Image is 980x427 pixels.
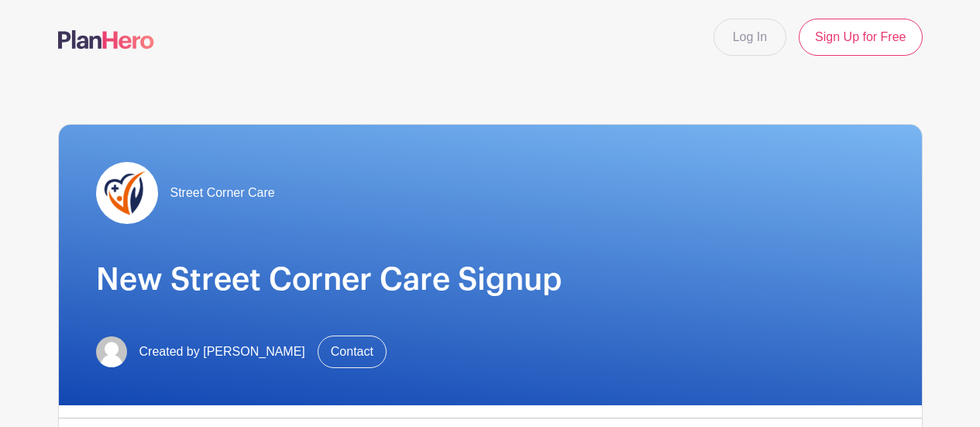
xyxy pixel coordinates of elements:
[170,184,275,202] span: Street Corner Care
[318,336,387,368] a: Contact
[96,336,127,367] img: default-ce2991bfa6775e67f084385cd625a349d9dcbb7a52a09fb2fda1e96e2d18dcdb.png
[714,19,786,56] a: Log In
[96,261,885,298] h1: New Street Corner Care Signup
[96,162,158,224] img: SCC%20PlanHero.png
[799,19,922,56] a: Sign Up for Free
[139,343,305,361] span: Created by [PERSON_NAME]
[58,30,154,49] img: logo-507f7623f17ff9eddc593b1ce0a138ce2505c220e1c5a4e2b4648c50719b7d32.svg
